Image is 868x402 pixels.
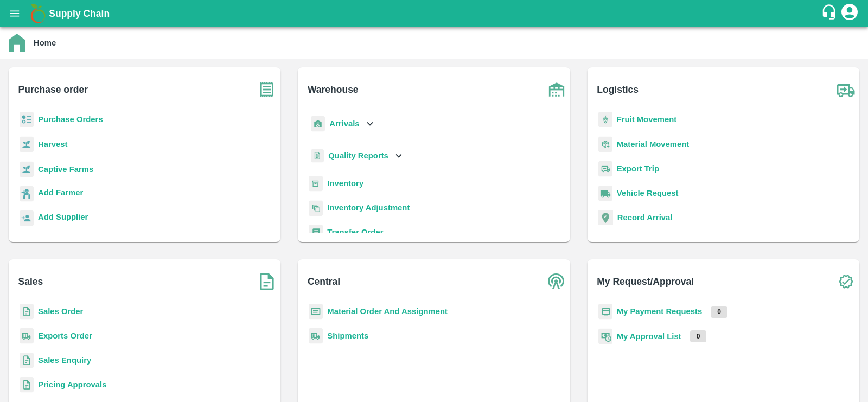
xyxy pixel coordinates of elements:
b: Quality Reports [328,151,388,160]
img: sales [20,304,34,320]
img: sales [20,353,34,368]
p: 0 [711,306,727,318]
a: Shipments [327,331,368,340]
img: check [832,268,859,295]
a: Fruit Movement [617,115,677,124]
a: Sales Order [38,307,83,316]
a: Material Movement [617,140,690,149]
img: shipments [20,328,34,344]
img: approval [598,328,612,344]
a: Add Supplier [38,211,88,226]
a: Sales Enquiry [38,356,91,365]
a: Pricing Approvals [38,380,106,389]
a: My Approval List [617,332,681,341]
a: Material Order And Assignment [327,307,448,316]
a: Record Arrival [617,213,673,222]
b: Add Farmer [38,188,83,197]
img: material [598,136,612,152]
a: Purchase Orders [38,115,103,124]
img: purchase [253,76,280,103]
img: centralMaterial [309,304,323,320]
a: Inventory Adjustment [327,203,410,212]
button: open drawer [2,1,27,26]
b: Central [308,274,340,289]
img: harvest [20,136,34,152]
img: logo [27,3,49,24]
img: harvest [20,161,34,177]
b: Purchase order [18,82,88,97]
img: warehouse [543,76,570,103]
b: Add Supplier [38,213,88,221]
b: Supply Chain [49,8,110,19]
p: 0 [690,330,707,342]
a: Captive Farms [38,165,93,174]
img: supplier [20,210,34,226]
a: Supply Chain [49,6,821,21]
a: Transfer Order [327,228,383,237]
img: fruit [598,112,612,127]
a: Exports Order [38,331,92,340]
img: payment [598,304,612,320]
a: Harvest [38,140,67,149]
img: whInventory [309,176,323,192]
img: reciept [20,112,34,127]
b: Arrivals [329,119,359,128]
img: recordArrival [598,210,613,225]
img: sales [20,377,34,393]
b: Logistics [597,82,639,97]
a: My Payment Requests [617,307,703,316]
b: Warehouse [308,82,359,97]
a: Add Farmer [38,187,83,201]
img: whTransfer [309,225,323,240]
b: Home [34,39,56,47]
img: inventory [309,200,323,216]
img: farmer [20,186,34,202]
img: vehicle [598,186,612,201]
div: Arrivals [309,112,376,136]
img: whArrival [311,116,325,132]
img: central [543,268,570,295]
b: Sales [18,274,43,289]
img: soSales [253,268,280,295]
img: truck [832,76,859,103]
img: qualityReport [311,149,324,163]
img: shipments [309,328,323,344]
img: delivery [598,161,612,177]
a: Inventory [327,179,363,188]
a: Export Trip [617,164,659,173]
a: Vehicle Request [617,189,679,197]
div: customer-support [821,4,840,23]
div: Quality Reports [309,145,405,167]
div: account of current user [840,2,859,25]
img: home [9,34,25,52]
b: My Request/Approval [597,274,694,289]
